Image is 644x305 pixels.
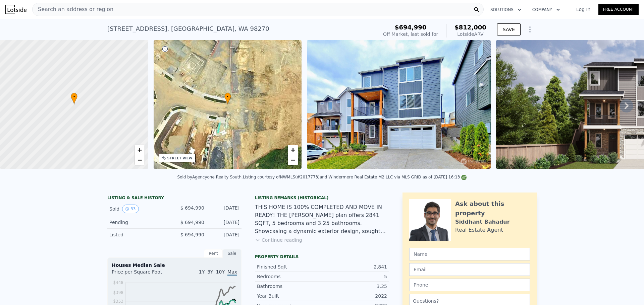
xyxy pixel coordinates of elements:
input: Name [409,248,530,260]
div: Price per Square Foot [112,269,174,279]
span: + [291,146,295,154]
a: Zoom in [135,145,145,155]
div: • [71,93,77,104]
span: $694,990 [395,24,427,31]
div: LISTING & SALE HISTORY [107,195,241,202]
span: Search an address or region [33,5,113,13]
div: Off Market, last sold for [383,31,438,37]
div: Pending [109,219,169,226]
img: Lotside [5,5,26,14]
span: $ 694,990 [180,220,204,225]
div: Sold [109,205,169,213]
div: [STREET_ADDRESS] , [GEOGRAPHIC_DATA] , WA 98270 [107,24,269,33]
span: − [137,156,142,164]
a: Zoom out [135,155,145,165]
div: 2022 [322,293,387,299]
div: Listing courtesy of NWMLS (#2017773) and Windermere Real Estate M2 LLC via MLS GRID as of [DATE] ... [243,175,467,179]
div: Listing Remarks (Historical) [255,195,389,201]
span: Max [227,269,237,276]
div: Finished Sqft [257,263,322,270]
a: Zoom in [288,145,298,155]
div: Siddhant Bahadur [455,218,510,226]
div: Property details [255,254,389,259]
span: 3Y [207,269,213,275]
span: 1Y [199,269,205,275]
div: • [224,93,231,104]
tspan: $448 [113,280,123,285]
img: NWMLS Logo [461,175,467,180]
div: 2,841 [322,263,387,270]
button: Show Options [523,23,537,36]
span: $ 694,990 [180,205,204,211]
div: 3.25 [322,283,387,290]
tspan: $353 [113,299,123,304]
div: Sold by Agencyone Realty South . [177,175,243,179]
span: • [224,94,231,100]
button: Solutions [485,4,527,16]
span: $812,000 [454,24,486,31]
input: Email [409,263,530,276]
div: Bedrooms [257,273,322,280]
div: Sale [223,249,241,258]
div: Lotside ARV [454,31,486,37]
div: THIS HOME IS 100% COMPLETED AND MOVE IN READY! THE [PERSON_NAME] plan offers 2841 SQFT, 5 bedroom... [255,203,389,235]
div: Listed [109,231,169,238]
button: Continue reading [255,237,302,243]
a: Zoom out [288,155,298,165]
span: − [291,156,295,164]
span: 10Y [216,269,225,275]
div: STREET VIEW [167,156,193,161]
img: Sale: 128814371 Parcel: 103237323 [307,40,491,169]
div: 5 [322,273,387,280]
a: Log In [568,6,598,13]
input: Phone [409,279,530,291]
a: Free Account [598,4,639,15]
span: $ 694,990 [180,232,204,237]
span: • [71,94,77,100]
div: [DATE] [210,219,239,226]
div: Houses Median Sale [112,262,237,269]
div: [DATE] [210,231,239,238]
button: Company [527,4,566,16]
tspan: $398 [113,290,123,295]
div: Ask about this property [455,199,530,218]
div: Real Estate Agent [455,226,503,234]
div: [DATE] [210,205,239,213]
div: Year Built [257,293,322,299]
div: Bathrooms [257,283,322,290]
button: SAVE [497,23,521,35]
span: + [137,146,142,154]
div: Rent [204,249,223,258]
button: View historical data [122,205,139,213]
